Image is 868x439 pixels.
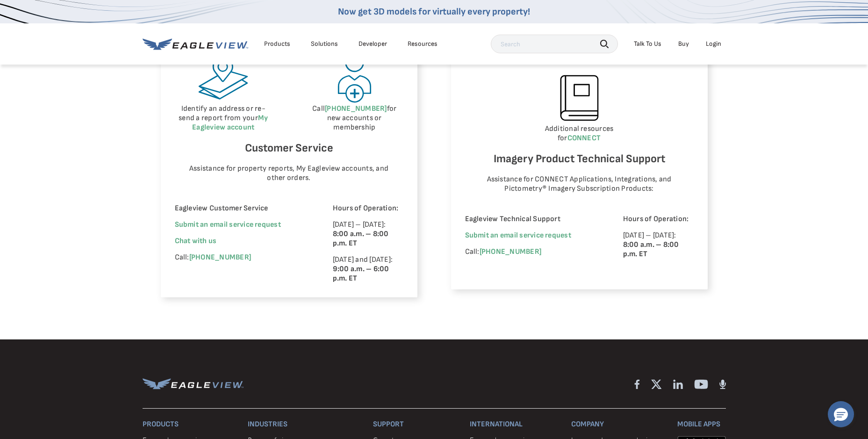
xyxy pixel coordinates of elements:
[480,247,541,256] a: [PHONE_NUMBER]
[189,253,251,262] a: [PHONE_NUMBER]
[571,420,666,429] h3: Company
[175,139,403,157] h6: Customer Service
[408,40,438,48] div: Resources
[143,420,237,429] h3: Products
[338,6,530,17] a: Now get 3D models for virtually every property!
[306,104,403,132] p: Call for new accounts or membership
[175,253,307,262] p: Call:
[465,231,571,240] a: Submit an email service request
[184,164,394,183] p: Assistance for property reports, My Eagleview accounts, and other orders.
[470,420,560,429] h3: International
[192,114,268,132] a: My Eagleview account
[634,40,661,48] div: Talk To Us
[623,215,694,224] p: Hours of Operation:
[465,247,597,257] p: Call:
[623,231,694,259] p: [DATE] – [DATE]:
[333,230,389,248] strong: 8:00 a.m. – 8:00 p.m. ET
[175,104,273,132] p: Identify an address or re-send a report from your
[325,104,387,113] a: [PHONE_NUMBER]
[567,134,601,143] a: CONNECT
[373,420,459,429] h3: Support
[175,220,281,229] a: Submit an email service request
[474,175,684,194] p: Assistance for CONNECT Applications, Integrations, and Pictometry® Imagery Subscription Products:
[248,420,362,429] h3: Industries
[333,255,403,283] p: [DATE] and [DATE]:
[706,40,721,48] div: Login
[491,35,618,53] input: Search
[359,40,387,48] a: Developer
[311,40,338,48] div: Solutions
[828,401,854,427] button: Hello, have a question? Let’s chat.
[333,220,403,248] p: [DATE] – [DATE]:
[623,240,679,259] strong: 8:00 a.m. – 8:00 p.m. ET
[333,265,389,283] strong: 9:00 a.m. – 6:00 p.m. ET
[264,40,290,48] div: Products
[465,150,694,168] h6: Imagery Product Technical Support
[175,204,307,213] p: Eagleview Customer Service
[465,124,694,143] p: Additional resources for
[465,215,597,224] p: Eagleview Technical Support
[175,237,217,245] span: Chat with us
[333,204,403,213] p: Hours of Operation:
[677,420,726,429] h3: Mobile Apps
[678,40,689,48] a: Buy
